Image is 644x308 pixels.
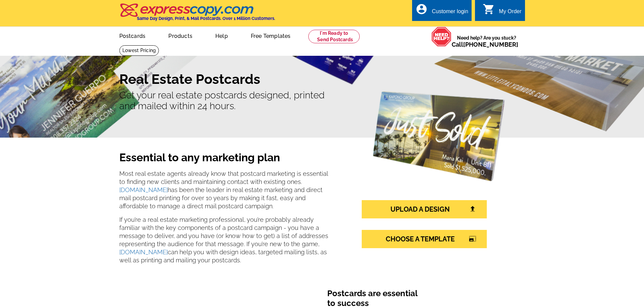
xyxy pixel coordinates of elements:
[499,8,522,18] div: My Order
[240,27,302,43] a: Free Templates
[463,41,518,48] a: [PHONE_NUMBER]
[483,7,522,16] a: shopping_cart My Order
[119,216,330,264] p: If you’re a real estate marketing professional, you’re probably already familiar with the key com...
[119,248,168,256] a: [DOMAIN_NAME]
[119,186,168,193] a: [DOMAIN_NAME]
[119,170,330,210] p: Most real estate agents already know that postcard marketing is essential to finding new clients ...
[119,8,275,21] a: Same Day Design, Print, & Mail Postcards. Over 1 Million Customers.
[119,71,525,87] h1: Real Estate Postcards
[415,7,468,16] a: account_circle Customer login
[432,8,468,18] div: Customer login
[452,41,518,48] span: Call
[137,16,275,21] h4: Same Day Design, Print, & Mail Postcards. Over 1 Million Customers.
[158,27,203,43] a: Products
[373,91,505,181] img: real-estate-postcards.png
[415,3,428,15] i: account_circle
[119,90,525,112] p: Get your real estate postcards designed, printed and mailed within 24 hours.
[205,27,239,43] a: Help
[109,27,157,43] a: Postcards
[431,27,452,47] img: help
[362,230,487,248] a: CHOOSE A TEMPLATEphoto_size_select_large
[452,34,522,48] span: Need help? Are you stuck?
[469,236,476,242] i: photo_size_select_large
[119,151,330,167] h2: Essential to any marketing plan
[483,3,495,15] i: shopping_cart
[362,200,487,218] a: UPLOAD A DESIGN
